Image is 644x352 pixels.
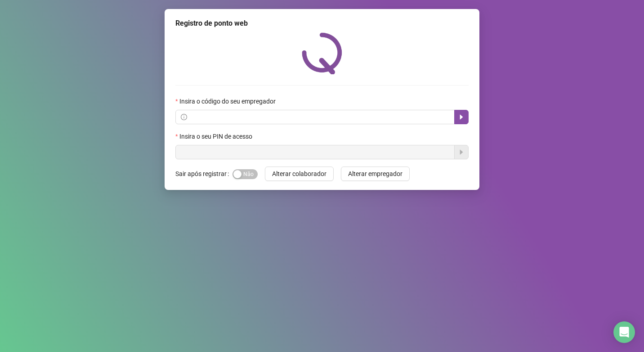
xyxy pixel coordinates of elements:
button: Alterar empregador [341,167,410,181]
span: Alterar colaborador [272,169,326,179]
div: Registro de ponto web [175,18,469,29]
span: caret-right [458,113,465,121]
span: Alterar empregador [348,169,402,179]
label: Insira o seu PIN de acesso [175,131,258,141]
div: Open Intercom Messenger [613,321,635,343]
label: Insira o código do seu empregador [175,96,282,106]
span: info-circle [181,114,187,120]
label: Sair após registrar [175,167,233,181]
button: Alterar colaborador [265,167,334,181]
img: QRPoint [302,32,342,74]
